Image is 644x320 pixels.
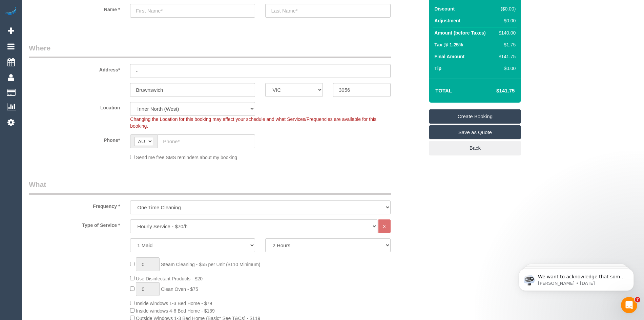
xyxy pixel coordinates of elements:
iframe: Intercom notifications message [508,254,644,302]
div: $0.00 [496,17,516,24]
label: Amount (before Taxes) [434,29,485,36]
span: We want to acknowledge that some users may be experiencing lag or slower performance in our softw... [29,20,117,112]
label: Location [24,102,125,111]
iframe: Intercom live chat [621,297,637,313]
input: Phone* [157,134,255,148]
div: $141.75 [496,53,516,60]
label: Frequency * [24,200,125,210]
span: Changing the Location for this booking may affect your schedule and what Services/Frequencies are... [130,116,376,129]
input: Post Code* [333,83,391,97]
span: Use Disinfectant Products - $20 [136,276,203,281]
label: Final Amount [434,53,464,60]
label: Phone* [24,134,125,144]
img: Automaid Logo [4,7,18,16]
span: Inside windows 4-6 Bed Home - $139 [136,308,215,314]
a: Create Booking [429,109,521,124]
p: Message from Ellie, sent 2w ago [29,26,117,32]
a: Save as Quote [429,125,521,140]
input: Suburb* [130,83,255,97]
span: Clean Oven - $75 [161,286,198,292]
span: Steam Cleaning - $55 per Unit ($110 Minimum) [161,262,260,267]
input: Last Name* [265,4,390,18]
h4: $141.75 [476,88,515,94]
a: Back [429,141,521,155]
span: 7 [635,297,640,302]
label: Adjustment [434,17,460,24]
input: First Name* [130,4,255,18]
div: ($0.00) [496,5,516,12]
label: Discount [434,5,455,12]
label: Tax @ 1.25% [434,41,463,48]
div: $1.75 [496,41,516,48]
legend: Where [29,43,391,58]
legend: What [29,179,391,195]
span: Send me free SMS reminders about my booking [136,155,237,160]
label: Type of Service * [24,219,125,229]
label: Address* [24,64,125,73]
label: Tip [434,65,441,72]
span: Inside windows 1-3 Bed Home - $79 [136,301,212,306]
div: $0.00 [496,65,516,72]
strong: Total [435,88,452,93]
label: Name * [24,4,125,13]
div: $140.00 [496,29,516,36]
